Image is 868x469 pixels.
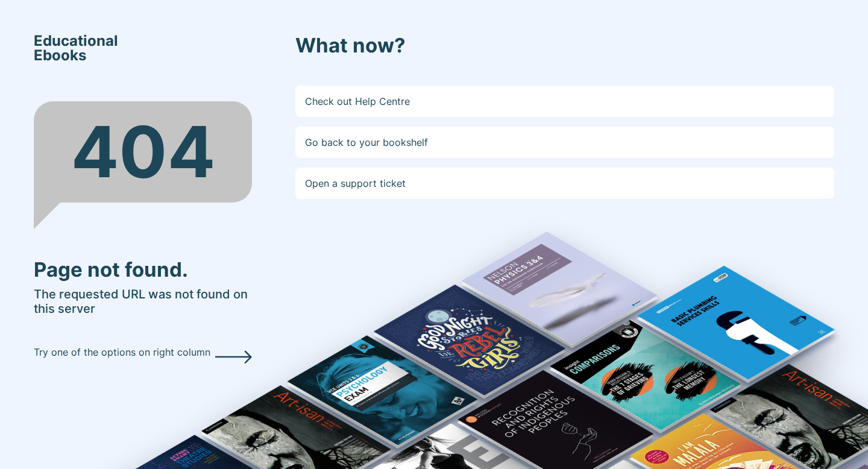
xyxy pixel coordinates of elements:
a: Check out Help Centre [295,86,834,117]
div: 404 [34,101,252,203]
a: Go back to your bookshelf [295,127,834,158]
a: Open a support ticket [295,168,834,199]
h3: Page not found. [34,258,252,282]
h5: The requested URL was not found on this server [34,287,252,316]
p: Try one of the options on right column [34,345,210,359]
span: Educational Ebooks [34,34,118,63]
h3: What now? [295,34,834,58]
